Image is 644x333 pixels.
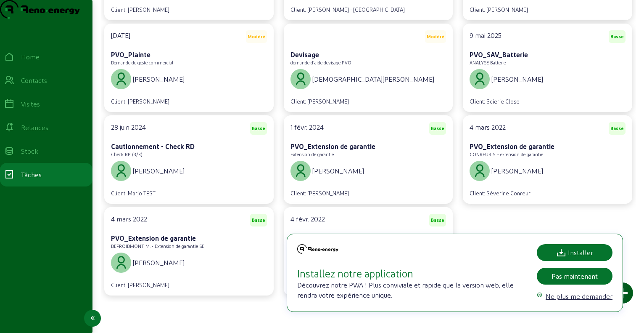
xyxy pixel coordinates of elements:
[290,50,446,60] div: Devisage
[470,122,506,135] div: 4 mars 2022
[133,166,185,176] span: [PERSON_NAME]
[248,34,265,40] span: Modéré
[21,146,38,156] div: Stock
[431,217,444,223] span: Basse
[252,125,265,131] span: Basse
[111,243,204,249] cam-card-subtitle: DEFROIDMONT M. - Extension de garantie SE
[297,244,527,301] div: Découvrez notre PWA ! Plus conviviale et rapide que la version web, elle rendra votre expérience ...
[556,248,593,258] div: Installer
[111,30,130,43] div: [DATE]
[470,152,543,157] cam-card-subtitle: CONREUR S. - extension de garantie
[21,52,40,62] div: Home
[610,34,624,40] span: Basse
[21,99,40,109] div: Visites
[312,166,364,176] span: [PERSON_NAME]
[290,60,351,65] cam-card-subtitle: demande d'aide devisage PVO
[610,125,624,131] span: Basse
[133,74,185,84] span: [PERSON_NAME]
[470,6,528,13] div: Client: [PERSON_NAME]
[491,166,543,176] span: [PERSON_NAME]
[297,244,338,254] img: logo-oneline-black.png
[312,74,434,84] span: [DEMOGRAPHIC_DATA][PERSON_NAME]
[470,141,626,152] div: PVO_Extension de garantie
[546,291,612,301] div: Ne plus me demander
[290,122,324,135] div: 1 févr. 2024
[470,189,531,197] div: Client: Séverine Conreur
[111,141,267,152] div: Cautionnement - Check RD
[552,271,598,281] div: Pas maintenant
[290,6,405,13] div: Client: [PERSON_NAME] - [GEOGRAPHIC_DATA]
[111,98,169,105] div: Client: [PERSON_NAME]
[111,6,169,13] div: Client: [PERSON_NAME]
[491,74,543,84] span: [PERSON_NAME]
[470,50,626,60] div: PVO_SAV_Batterie
[537,244,612,261] button: Installer
[290,214,325,226] div: 4 févr. 2022
[21,170,42,180] div: Tâches
[537,268,612,285] button: Pas maintenant
[252,217,265,223] span: Basse
[111,189,156,197] div: Client: Marjo TEST
[290,152,334,157] cam-card-subtitle: Extension de garantie
[111,152,143,157] cam-card-subtitle: Check RP (3/3)
[427,34,444,40] span: Modéré
[111,233,267,243] div: PVO_Extension de garantie
[111,281,169,289] div: Client: [PERSON_NAME]
[290,141,446,152] div: PVO_Extension de garantie
[111,214,147,226] div: 4 mars 2022
[21,75,47,85] div: Contacts
[470,98,520,105] div: Client: Scierie Close
[111,122,146,135] div: 28 juin 2024
[111,50,267,60] div: PVO_Plainte
[290,98,349,105] div: Client: [PERSON_NAME]
[133,258,185,268] span: [PERSON_NAME]
[470,60,506,65] cam-card-subtitle: ANALYSE Batterie
[431,125,444,131] span: Basse
[290,233,446,243] div: PVO_Extension de garantie
[290,189,349,197] div: Client: [PERSON_NAME]
[470,30,501,43] div: 9 mai 2025
[297,266,527,280] h3: Installez notre application
[111,60,173,65] cam-card-subtitle: Demande de geste commercial
[21,123,48,133] div: Relances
